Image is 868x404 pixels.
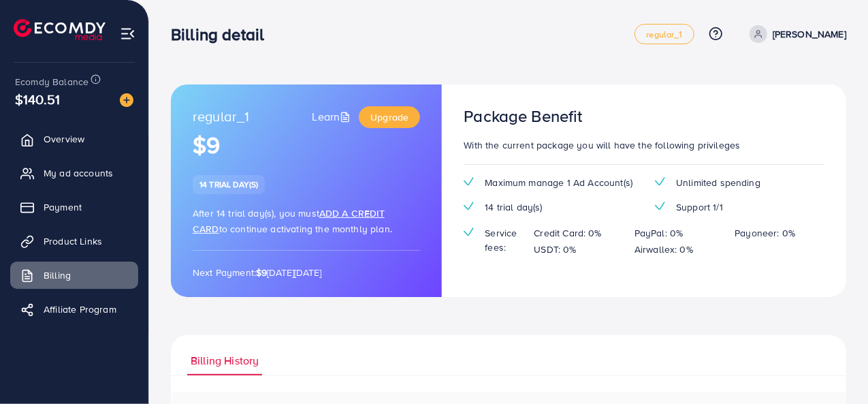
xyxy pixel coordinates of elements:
span: Maximum manage 1 Ad Account(s) [485,176,632,189]
span: Upgrade [370,110,408,124]
span: Service fees: [485,226,523,254]
span: Billing [44,268,71,282]
span: Affiliate Program [44,302,116,316]
h3: Package Benefit [464,106,582,126]
p: [PERSON_NAME] [773,26,846,42]
img: image [120,93,133,107]
h3: Billing detail [171,25,275,44]
a: [PERSON_NAME] [744,25,846,43]
p: With the current package you will have the following privileges [464,137,824,153]
span: 14 trial day(s) [485,200,542,214]
img: tick [464,228,474,236]
img: menu [120,26,135,42]
p: Payoneer: 0% [735,225,795,241]
a: Payment [10,193,138,221]
a: Overview [10,125,138,153]
a: Product Links [10,228,138,255]
span: regular_1 [646,30,682,39]
span: Add a credit card [193,206,385,236]
span: regular_1 [193,106,249,128]
iframe: To enrich screen reader interactions, please activate Accessibility in Grammarly extension settings [810,343,858,394]
p: Next Payment: [DATE][DATE] [193,264,420,281]
p: Airwallex: 0% [634,241,693,258]
span: 14 trial day(s) [199,178,258,190]
span: After 14 trial day(s), you must to continue activating the monthly plan. [193,206,392,236]
span: Support 1/1 [676,200,723,214]
a: regular_1 [634,24,694,44]
p: PayPal: 0% [634,225,684,241]
img: tick [464,177,474,186]
h1: $9 [193,131,420,159]
p: Credit Card: 0% [534,225,601,241]
a: Billing [10,262,138,289]
img: tick [464,202,474,211]
span: Unlimited spending [676,176,760,189]
a: Upgrade [359,106,420,128]
span: $140.51 [15,89,60,109]
p: USDT: 0% [534,241,576,258]
span: Billing History [191,353,259,369]
strong: $9 [256,266,267,279]
img: tick [655,177,665,186]
a: Learn [312,109,353,125]
span: Overview [44,132,84,146]
span: My ad accounts [44,166,113,180]
span: Ecomdy Balance [15,75,89,89]
a: My ad accounts [10,159,138,187]
span: Payment [44,200,82,214]
img: tick [655,202,665,211]
a: Affiliate Program [10,296,138,323]
span: Product Links [44,234,102,248]
img: logo [14,19,106,40]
